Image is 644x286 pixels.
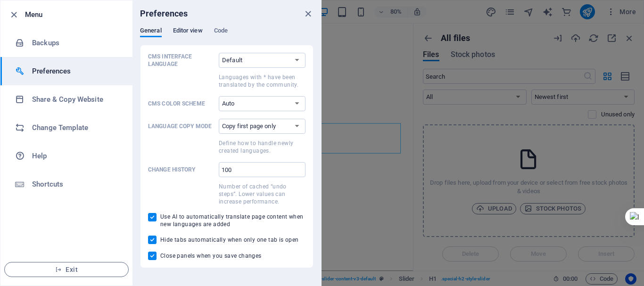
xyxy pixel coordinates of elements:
span: Use AI to automatically translate page content when new languages are added [160,213,305,228]
h6: Preferences [32,65,119,77]
button: Exit [4,262,129,277]
h6: Backups [32,37,119,49]
select: CMS Interface LanguageLanguages with * have been translated by the community. [219,53,305,68]
p: Change history [148,166,215,173]
span: Hide tabs automatically when only one tab is open [160,236,299,244]
p: Language Copy Mode [148,123,215,130]
input: Change historyNumber of cached “undo steps”. Lower values can increase performance. [219,162,305,177]
div: Preferences [140,27,314,45]
h6: Preferences [140,8,188,19]
p: Define how to handle newly created languages. [219,139,305,155]
p: Number of cached “undo steps”. Lower values can increase performance. [219,183,305,205]
span: General [140,25,162,38]
a: Help [0,142,132,170]
span: Editor view [173,25,203,38]
select: Language Copy ModeDefine how to handle newly created languages. [219,119,305,134]
span: Close panels when you save changes [160,252,262,260]
span: Exit [12,266,121,273]
h6: Menu [25,9,125,20]
p: CMS Color Scheme [148,100,215,107]
h6: Change Template [32,122,119,133]
h6: Share & Copy Website [32,94,119,105]
h6: Help [32,150,119,162]
p: CMS Interface Language [148,53,215,68]
h6: Shortcuts [32,179,119,190]
button: close [302,8,314,19]
select: CMS Color Scheme [219,96,305,111]
span: Code [214,25,228,38]
p: Languages with * have been translated by the community. [219,74,305,89]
